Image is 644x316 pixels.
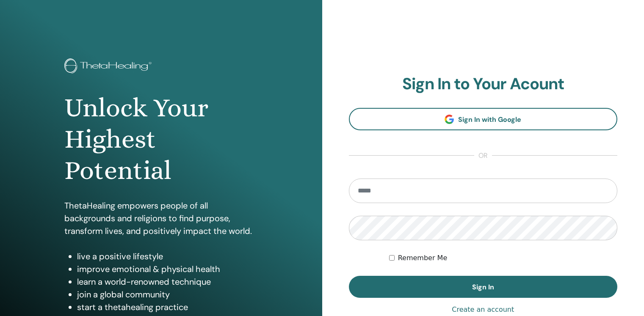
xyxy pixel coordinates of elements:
span: Sign In [472,283,494,291]
h2: Sign In to Your Acount [349,74,618,94]
li: learn a world-renowned technique [77,275,258,288]
span: or [474,151,492,161]
button: Sign In [349,276,618,298]
li: improve emotional & physical health [77,263,258,275]
li: start a thetahealing practice [77,301,258,313]
h1: Unlock Your Highest Potential [64,92,258,187]
a: Sign In with Google [349,108,618,130]
label: Remember Me [398,253,448,263]
p: ThetaHealing empowers people of all backgrounds and religions to find purpose, transform lives, a... [64,199,258,237]
div: Keep me authenticated indefinitely or until I manually logout [389,253,617,263]
a: Create an account [452,305,514,315]
li: join a global community [77,288,258,301]
li: live a positive lifestyle [77,250,258,263]
span: Sign In with Google [458,115,521,124]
